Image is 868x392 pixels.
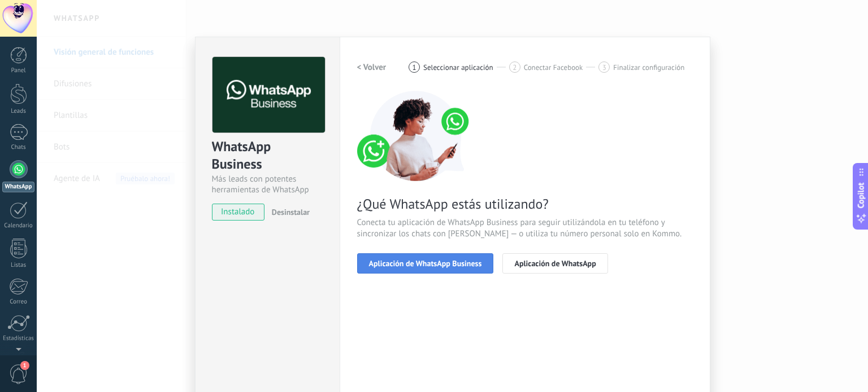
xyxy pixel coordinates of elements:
[2,222,35,230] div: Calendario
[514,259,596,267] span: Aplicación de WhatsApp
[357,253,494,274] button: Aplicación de WhatsApp Business
[2,144,35,151] div: Chats
[2,67,35,74] div: Panel
[357,195,693,213] span: ¿Qué WhatsApp estás utilizando?
[423,63,493,72] span: Seleccionar aplicación
[212,138,323,174] div: WhatsApp Business
[357,62,387,73] h2: < Volver
[357,217,693,240] span: Conecta tu aplicación de WhatsApp Business para seguir utilizándola en tu teléfono y sincronizar ...
[212,174,323,195] div: Más leads con potentes herramientas de WhatsApp
[2,335,35,342] div: Estadísticas
[357,57,387,77] button: < Volver
[413,63,416,72] span: 1
[357,91,476,181] img: connect number
[212,57,325,133] img: logo_main.png
[524,63,583,72] span: Conectar Facebook
[2,262,35,269] div: Listas
[2,108,35,115] div: Leads
[267,204,310,221] button: Desinstalar
[613,63,684,72] span: Finalizar configuración
[602,63,606,72] span: 3
[2,298,35,306] div: Correo
[513,63,517,72] span: 2
[502,253,607,274] button: Aplicación de WhatsApp
[20,361,29,370] span: 1
[2,182,34,192] div: WhatsApp
[212,204,264,221] span: instalado
[272,207,310,217] span: Desinstalar
[856,182,867,208] span: Copilot
[369,259,482,267] span: Aplicación de WhatsApp Business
